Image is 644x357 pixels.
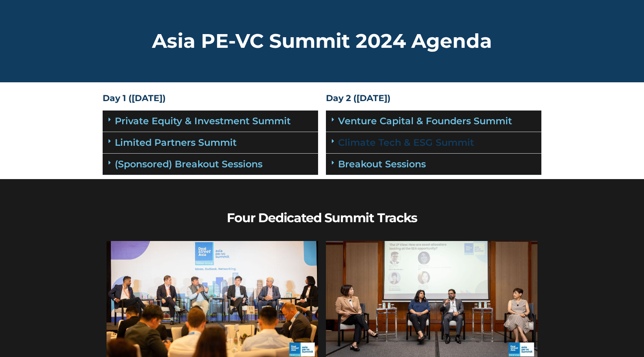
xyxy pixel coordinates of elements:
[115,115,291,127] a: Private Equity & Investment Summit
[326,94,541,103] h4: Day 2 ([DATE])
[338,137,474,148] a: Climate Tech & ESG Summit
[103,94,318,103] h4: Day 1 ([DATE])
[103,31,541,51] h2: Asia PE-VC Summit 2024 Agenda
[115,158,262,170] a: (Sponsored) Breakout Sessions
[227,210,417,225] b: Four Dedicated Summit Tracks
[115,137,237,148] a: Limited Partners Summit
[338,158,426,170] a: Breakout Sessions
[338,115,512,127] a: Venture Capital & Founders​ Summit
